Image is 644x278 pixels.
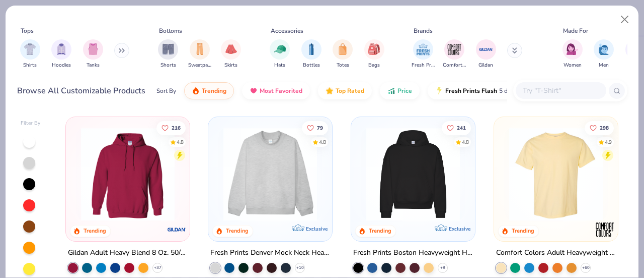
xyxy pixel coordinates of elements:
img: a164e800-7022-4571-a324-30c76f641635 [179,127,283,221]
div: 4.9 [605,138,612,146]
div: Bottoms [159,26,182,35]
span: 79 [317,125,324,130]
button: Fresh Prints Flash5 day delivery [428,82,544,99]
span: Bottles [303,62,320,69]
img: Hoodies Image [56,43,67,55]
button: filter button [443,39,466,69]
button: filter button [364,39,384,69]
span: Trending [202,87,226,95]
img: flash.gif [435,87,443,95]
button: filter button [221,39,241,69]
div: Fresh Prints Boston Heavyweight Hoodie [353,247,473,259]
button: Like [442,121,471,135]
span: Top Rated [336,87,364,95]
div: filter for Gildan [476,39,496,69]
img: Gildan logo [166,219,186,240]
button: filter button [188,39,211,69]
span: + 60 [582,265,589,271]
div: filter for Women [562,39,583,69]
div: Fresh Prints Denver Mock Neck Heavyweight Sweatshirt [210,247,330,259]
img: 91acfc32-fd48-4d6b-bdad-a4c1a30ac3fc [361,127,465,221]
span: Exclusive [449,226,470,232]
button: filter button [51,39,71,69]
img: Bags Image [368,43,379,55]
span: Totes [337,62,349,69]
span: + 9 [440,265,445,271]
span: 216 [172,125,181,130]
input: Try "T-Shirt" [522,85,599,96]
div: filter for Bottles [301,39,321,69]
button: filter button [412,39,435,69]
span: Shirts [23,62,37,69]
div: filter for Bags [364,39,384,69]
img: Skirts Image [225,43,237,55]
img: Shirts Image [24,43,36,55]
img: Men Image [598,43,609,55]
span: Most Favorited [260,87,302,95]
img: Tanks Image [88,43,99,55]
div: Filter By [21,120,41,127]
img: Bottles Image [306,43,317,55]
button: Trending [184,82,234,99]
img: most_fav.gif [250,87,258,95]
img: trending.gif [192,87,200,95]
span: + 10 [296,265,304,271]
span: Comfort Colors [443,62,466,69]
span: Price [397,87,412,95]
img: Comfort Colors logo [595,219,615,240]
button: Like [302,121,329,135]
img: Comfort Colors Image [447,42,462,57]
div: Brands [414,26,433,35]
button: Like [156,121,186,135]
span: Shorts [160,62,176,69]
img: Fresh Prints Image [416,42,431,57]
div: 4.8 [462,138,469,146]
span: Hats [274,62,285,69]
button: filter button [20,39,40,69]
div: Accessories [271,26,303,35]
img: 01756b78-01f6-4cc6-8d8a-3c30c1a0c8ac [76,127,180,221]
div: filter for Shorts [158,39,178,69]
div: filter for Men [594,39,614,69]
span: Sweatpants [188,62,211,69]
span: Fresh Prints [412,62,435,69]
div: filter for Comfort Colors [443,39,466,69]
button: filter button [83,39,103,69]
button: Like [585,121,614,135]
div: filter for Totes [333,39,353,69]
img: Sweatpants Image [194,43,205,55]
img: f5d85501-0dbb-4ee4-b115-c08fa3845d83 [218,127,322,221]
span: Women [563,62,582,69]
span: 5 day delivery [499,85,536,97]
img: Gildan Image [478,42,494,57]
span: 298 [600,125,609,130]
button: filter button [301,39,321,69]
img: Hats Image [274,43,286,55]
button: Most Favorited [242,82,310,99]
img: Totes Image [337,43,348,55]
span: Skirts [224,62,237,69]
span: Exclusive [306,226,328,232]
img: Women Image [567,43,578,55]
img: 029b8af0-80e6-406f-9fdc-fdf898547912 [504,127,608,221]
div: Tops [21,26,34,35]
span: + 37 [153,265,161,271]
span: Fresh Prints Flash [445,87,497,95]
div: filter for Shirts [20,39,40,69]
button: Top Rated [318,82,372,99]
span: Men [599,62,609,69]
div: 4.8 [319,138,327,146]
button: filter button [158,39,178,69]
span: 241 [457,125,466,130]
div: filter for Hoodies [51,39,71,69]
div: filter for Hats [270,39,290,69]
div: filter for Sweatpants [188,39,211,69]
div: Comfort Colors Adult Heavyweight T-Shirt [496,247,616,259]
img: TopRated.gif [326,87,334,95]
img: Shorts Image [163,43,174,55]
span: Hoodies [52,62,71,69]
div: filter for Tanks [83,39,103,69]
div: filter for Skirts [221,39,241,69]
button: filter button [594,39,614,69]
button: Close [615,10,634,29]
